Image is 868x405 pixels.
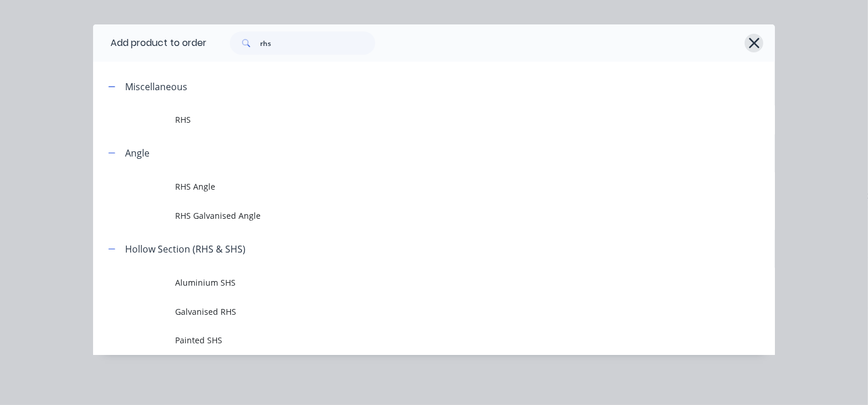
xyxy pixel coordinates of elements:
[125,80,187,94] div: Miscellaneous
[175,113,655,126] span: RHS
[125,242,246,256] div: Hollow Section (RHS & SHS)
[93,24,207,62] div: Add product to order
[175,209,655,222] span: RHS Galvanised Angle
[175,276,655,289] span: Aluminium SHS
[175,334,655,346] span: Painted SHS
[175,305,655,318] span: Galvanised RHS
[260,31,375,55] input: Search...
[125,146,150,160] div: Angle
[175,180,655,193] span: RHS Angle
